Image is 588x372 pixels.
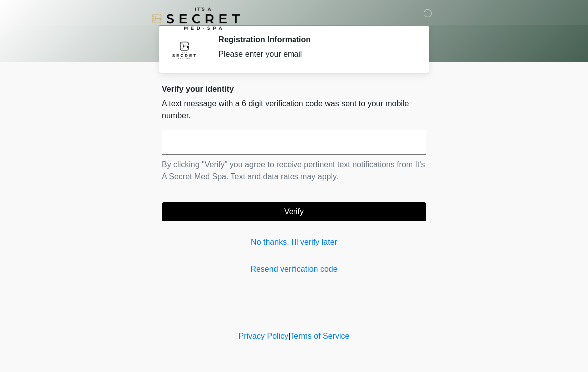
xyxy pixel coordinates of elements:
a: No thanks, I'll verify later [162,236,426,248]
img: It's A Secret Med Spa Logo [152,7,240,30]
a: Privacy Policy [239,332,289,340]
a: Terms of Service [290,332,349,340]
a: | [288,332,290,340]
p: By clicking "Verify" you agree to receive pertinent text notifications from It's A Secret Med Spa... [162,159,426,183]
a: Resend verification code [162,263,426,275]
h2: Verify your identity [162,84,426,94]
p: A text message with a 6 digit verification code was sent to your mobile number. [162,98,426,122]
button: Verify [162,202,426,221]
img: Agent Avatar [169,35,199,65]
h2: Registration Information [218,35,411,44]
div: Please enter your email [218,48,411,60]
